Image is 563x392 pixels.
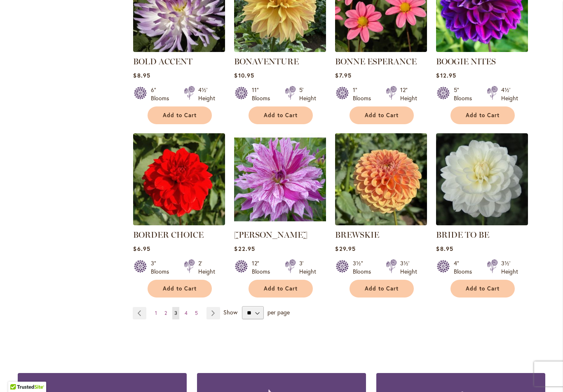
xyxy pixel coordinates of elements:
[501,259,518,276] div: 3½' Height
[335,57,417,66] a: BONNE ESPERANCE
[133,245,150,253] span: $6.95
[353,259,376,276] div: 3½" Blooms
[234,57,299,66] a: BONAVENTURE
[234,133,326,225] img: Brandon Michael
[252,86,275,102] div: 11" Blooms
[353,86,376,102] div: 1" Blooms
[454,259,477,276] div: 4" Blooms
[193,307,200,319] a: 5
[183,307,190,319] a: 4
[400,259,417,276] div: 3½' Height
[148,106,212,124] button: Add to Cart
[148,280,212,298] button: Add to Cart
[436,219,528,227] a: BRIDE TO BE
[454,86,477,102] div: 5" Blooms
[234,245,255,253] span: $22.95
[6,363,29,386] iframe: Launch Accessibility Center
[264,285,298,292] span: Add to Cart
[133,230,204,240] a: BORDER CHOICE
[133,57,192,66] a: BOLD ACCENT
[151,259,174,276] div: 3" Blooms
[335,46,427,54] a: BONNE ESPERANCE
[198,86,215,102] div: 4½' Height
[234,230,307,240] a: [PERSON_NAME]
[436,245,453,253] span: $8.95
[155,310,157,316] span: 1
[234,46,326,54] a: Bonaventure
[249,106,313,124] button: Add to Cart
[436,46,528,54] a: BOOGIE NITES
[335,245,355,253] span: $29.95
[400,86,417,102] div: 12" Height
[223,308,237,316] span: Show
[133,71,150,79] span: $8.95
[163,285,197,292] span: Add to Cart
[234,219,326,227] a: Brandon Michael
[436,133,528,225] img: BRIDE TO BE
[350,106,414,124] button: Add to Cart
[365,285,399,292] span: Add to Cart
[133,133,225,225] img: BORDER CHOICE
[335,230,379,240] a: BREWSKIE
[365,112,399,119] span: Add to Cart
[195,310,198,316] span: 5
[335,219,427,227] a: BREWSKIE
[174,310,177,316] span: 3
[450,106,515,124] button: Add to Cart
[185,310,188,316] span: 4
[164,310,167,316] span: 2
[133,46,225,54] a: BOLD ACCENT
[436,57,496,66] a: BOOGIE NITES
[350,280,414,298] button: Add to Cart
[153,307,159,319] a: 1
[252,259,275,276] div: 12" Blooms
[163,112,197,119] span: Add to Cart
[133,219,225,227] a: BORDER CHOICE
[299,86,316,102] div: 5' Height
[299,259,316,276] div: 3' Height
[501,86,518,102] div: 4½' Height
[198,259,215,276] div: 2' Height
[267,308,290,316] span: per page
[450,280,515,298] button: Add to Cart
[466,285,500,292] span: Add to Cart
[466,112,500,119] span: Add to Cart
[436,230,489,240] a: BRIDE TO BE
[335,133,427,225] img: BREWSKIE
[151,86,174,102] div: 6" Blooms
[335,71,351,79] span: $7.95
[264,112,298,119] span: Add to Cart
[249,280,313,298] button: Add to Cart
[436,71,456,79] span: $12.95
[234,71,254,79] span: $10.95
[162,307,169,319] a: 2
